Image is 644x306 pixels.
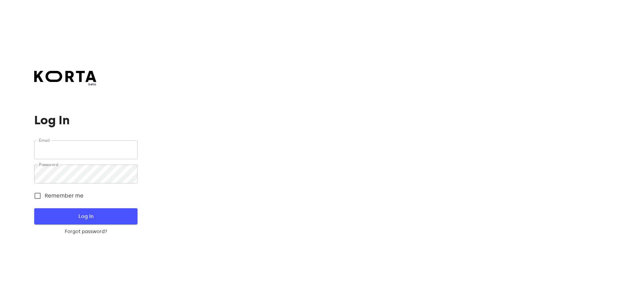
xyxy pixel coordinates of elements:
[34,71,96,82] img: Korta
[34,114,137,127] h1: Log In
[34,208,137,224] button: Log In
[34,71,96,87] a: beta
[34,228,137,235] a: Forgot password?
[34,82,96,87] span: beta
[45,192,84,200] span: Remember me
[45,212,126,221] span: Log In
